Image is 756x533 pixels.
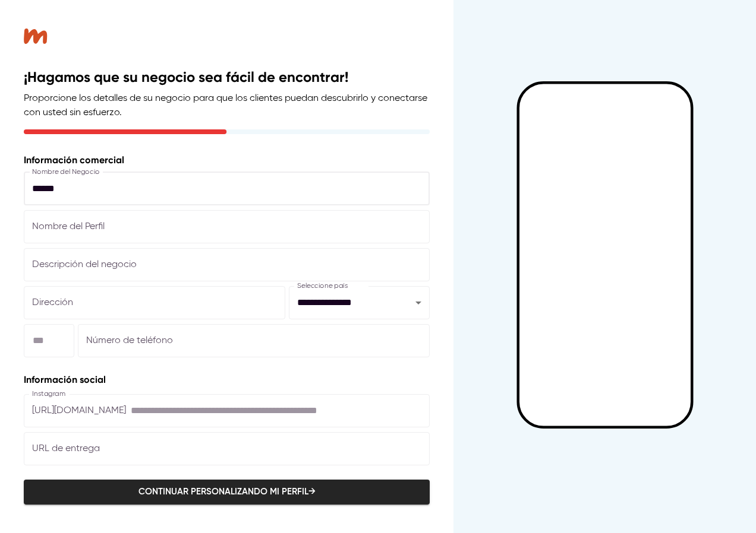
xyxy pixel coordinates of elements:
[37,484,417,500] span: Continuar personalizando mi perfil →
[24,373,430,387] p: Información social
[24,91,430,120] p: Proporcione los detalles de su negocio para que los clientes puedan descubrirlo y conectarse con ...
[32,404,126,418] p: [URL][DOMAIN_NAME]
[519,84,691,426] iframe: Mobile Preview
[24,480,430,505] button: Continuar personalizando mi perfil→
[24,153,430,167] p: Información comercial
[24,68,430,87] h2: ¡Hagamos que su negocio sea fácil de encontrar!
